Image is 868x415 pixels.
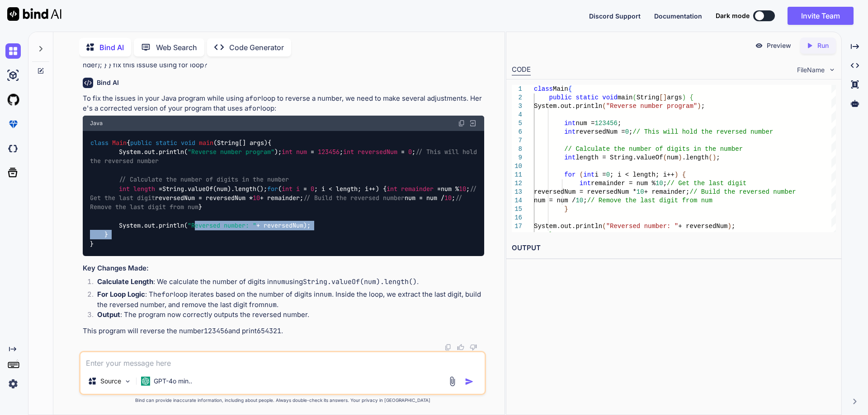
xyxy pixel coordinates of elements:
span: 10 [444,194,452,202]
span: [ [659,94,663,101]
span: } [564,205,568,213]
span: ) [675,171,678,178]
img: dislike [470,344,477,351]
span: (String[] args) [213,139,268,147]
span: int [564,154,576,161]
span: } [549,231,552,238]
span: + reversedNum [678,223,727,230]
span: ) [712,154,716,161]
img: attachment [447,376,458,387]
span: int [387,185,397,193]
code: for [161,290,174,299]
span: = [159,185,162,193]
span: ) [682,94,685,101]
span: // Calculate the number of digits in the number [119,175,289,183]
img: darkCloudIdeIcon [5,141,21,156]
div: 17 [512,222,522,231]
strong: Calculate Length [97,277,153,286]
span: System.out.println [534,103,602,110]
span: 10 [253,194,260,202]
span: ) [727,223,731,230]
span: class [534,85,553,93]
span: reversedNum = [576,128,625,135]
span: int [282,148,292,156]
div: 14 [512,196,522,205]
img: preview [755,42,763,50]
span: 10 [636,188,644,196]
span: static [576,94,598,101]
div: 7 [512,136,522,145]
div: 5 [512,119,522,128]
p: Bind AI [99,42,124,53]
span: { [568,85,571,93]
span: String [637,94,659,101]
span: ; [731,223,735,230]
span: .length [682,154,708,161]
span: System.out.println [534,223,602,230]
span: ; [583,197,587,204]
p: Web Search [156,42,197,53]
span: args [667,94,682,101]
p: GPT-4o min.. [154,377,192,386]
p: Preview [767,41,791,50]
span: "Reversed number: " [188,221,256,229]
span: ( [708,154,712,161]
span: // Build the reversed number [303,194,405,202]
p: To fix the issues in your Java program while using a loop to reverse a number, we need to make se... [83,93,484,114]
span: // Calculate the number of digits in the number [564,145,743,153]
h3: Key Changes Made: [83,263,484,274]
span: + remainder; [644,188,689,196]
code: { { System.out.println( ); ; ; String.valueOf(num).length(); ( ; i < length; i++) { num % ; rever... [90,138,481,249]
span: 10 [459,185,466,193]
span: num [296,148,307,156]
span: ( [579,171,583,178]
span: // This will hold the reversed number [632,128,773,135]
code: num [264,300,277,309]
code: for [249,94,261,103]
span: ; [629,128,632,135]
span: 10 [576,197,583,204]
img: GPT-4o mini [141,377,150,386]
h2: OUTPUT [506,238,841,259]
span: for [267,185,278,193]
span: for [564,171,576,178]
span: ; [618,120,621,127]
div: 18 [512,231,522,239]
p: Code Generator [229,42,284,53]
div: 6 [512,128,522,136]
span: remainder [401,185,434,193]
span: int [564,128,576,135]
span: "Reverse number program" [188,148,274,156]
span: num [667,154,678,161]
div: 2 [512,93,522,102]
div: 13 [512,188,522,196]
span: 0 [606,171,609,178]
span: // Get the last digit [667,180,746,187]
span: 123456 [594,120,617,127]
span: { [682,171,685,178]
span: // Remove the last digit from num [90,194,466,211]
img: premium [5,117,21,132]
span: static [156,139,177,147]
span: ; [701,103,704,110]
code: 123456 [204,326,228,336]
span: ( [632,94,636,101]
span: ( [602,223,606,230]
img: Open in Browser [469,119,477,127]
img: Pick Models [124,378,132,385]
span: int [343,148,354,156]
span: "Reverse number program" [606,103,697,110]
span: = [311,148,314,156]
img: settings [5,376,21,392]
p: This program will reverse the number and print . [83,326,484,336]
span: Java [90,120,103,127]
span: reversedNum = reversedNum * [534,188,637,196]
div: 8 [512,145,522,154]
span: 0 [625,128,628,135]
span: int [579,180,590,187]
span: // Get the last digit [90,185,481,202]
span: length = String.valueOf [576,154,663,161]
span: Dark mode [716,11,750,20]
div: 16 [512,214,522,222]
span: ; [663,180,666,187]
